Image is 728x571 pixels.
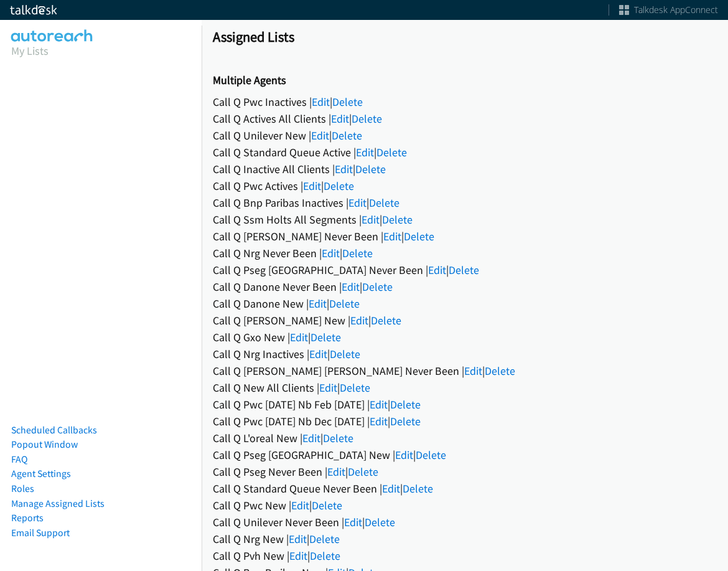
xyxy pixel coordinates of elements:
[619,4,718,16] a: Talkdesk AppConnect
[213,245,717,262] div: Call Q Nrg Never Been | |
[309,347,327,361] a: Edit
[340,380,370,395] a: Delete
[390,414,421,428] a: Delete
[464,364,482,378] a: Edit
[365,515,395,529] a: Delete
[449,263,479,277] a: Delete
[302,431,320,445] a: Edit
[309,296,327,311] a: Edit
[11,438,78,450] a: Popout Window
[311,128,329,143] a: Edit
[213,127,717,144] div: Call Q Unilever New | |
[11,453,27,465] a: FAQ
[395,448,413,462] a: Edit
[11,498,105,509] a: Manage Assigned Lists
[213,497,717,514] div: Call Q Pwc New | |
[213,379,717,396] div: Call Q New All Clients | |
[213,312,717,329] div: Call Q [PERSON_NAME] New | |
[213,413,717,430] div: Call Q Pwc [DATE] Nb Dec [DATE] | |
[213,144,717,161] div: Call Q Standard Queue Active | |
[404,229,434,243] a: Delete
[213,177,717,194] div: Call Q Pwc Actives | |
[213,547,717,564] div: Call Q Pvh New | |
[213,278,717,295] div: Call Q Danone Never Been | |
[342,246,373,260] a: Delete
[213,110,717,127] div: Call Q Actives All Clients | |
[291,498,309,512] a: Edit
[11,483,34,494] a: Roles
[362,212,380,227] a: Edit
[213,396,717,413] div: Call Q Pwc [DATE] Nb Feb [DATE] | |
[11,44,49,58] a: My Lists
[213,194,717,211] div: Call Q Bnp Paribas Inactives | |
[213,228,717,245] div: Call Q [PERSON_NAME] Never Been | |
[213,93,717,110] div: Call Q Pwc Inactives | |
[403,481,433,496] a: Delete
[329,296,360,311] a: Delete
[11,527,70,539] a: Email Support
[213,161,717,177] div: Call Q Inactive All Clients | |
[309,532,340,546] a: Delete
[303,179,321,193] a: Edit
[11,468,71,479] a: Agent Settings
[348,465,378,479] a: Delete
[382,212,413,227] a: Delete
[290,330,308,344] a: Edit
[322,246,340,260] a: Edit
[416,448,446,462] a: Delete
[390,397,421,412] a: Delete
[331,111,349,126] a: Edit
[376,145,407,159] a: Delete
[213,446,717,463] div: Call Q Pseg [GEOGRAPHIC_DATA] New | |
[369,196,399,210] a: Delete
[327,465,345,479] a: Edit
[335,162,353,176] a: Edit
[352,111,382,126] a: Delete
[213,362,717,379] div: Call Q [PERSON_NAME] [PERSON_NAME] Never Been | |
[213,346,717,362] div: Call Q Nrg Inactives | |
[213,329,717,346] div: Call Q Gxo New | |
[370,397,388,412] a: Edit
[289,532,307,546] a: Edit
[344,515,362,529] a: Edit
[692,236,728,335] iframe: Resource Center
[312,95,330,109] a: Edit
[319,380,337,395] a: Edit
[323,431,353,445] a: Delete
[310,330,341,344] a: Delete
[371,313,401,328] a: Delete
[356,145,374,159] a: Edit
[312,498,342,512] a: Delete
[213,463,717,480] div: Call Q Pseg Never Been | |
[213,531,717,547] div: Call Q Nrg New | |
[213,73,717,88] h2: Multiple Agents
[213,430,717,446] div: Call Q L'oreal New | |
[213,262,717,278] div: Call Q Pseg [GEOGRAPHIC_DATA] Never Been | |
[213,295,717,312] div: Call Q Danone New | |
[213,514,717,531] div: Call Q Unilever Never Been | |
[362,280,393,294] a: Delete
[348,196,366,210] a: Edit
[332,95,363,109] a: Delete
[324,179,354,193] a: Delete
[355,162,386,176] a: Delete
[213,211,717,228] div: Call Q Ssm Holts All Segments | |
[289,549,307,563] a: Edit
[428,263,446,277] a: Edit
[11,424,97,436] a: Scheduled Callbacks
[310,549,340,563] a: Delete
[383,229,401,243] a: Edit
[332,128,362,143] a: Delete
[370,414,388,428] a: Edit
[330,347,360,361] a: Delete
[213,28,717,45] h1: Assigned Lists
[213,480,717,497] div: Call Q Standard Queue Never Been | |
[485,364,515,378] a: Delete
[382,481,400,496] a: Edit
[350,313,368,328] a: Edit
[11,512,44,524] a: Reports
[342,280,360,294] a: Edit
